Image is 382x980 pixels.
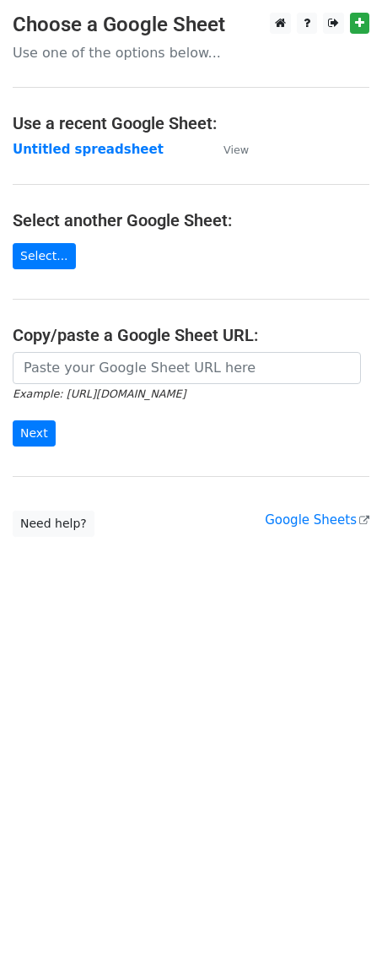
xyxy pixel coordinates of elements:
[13,352,361,384] input: Paste your Google Sheet URL here
[13,142,164,157] a: Untitled spreadsheet
[13,387,186,400] small: Example: [URL][DOMAIN_NAME]
[223,143,249,156] small: View
[13,13,369,37] h3: Choose a Google Sheet
[13,44,369,62] p: Use one of the options below...
[13,511,94,537] a: Need help?
[13,325,369,345] h4: Copy/paste a Google Sheet URL:
[13,113,369,133] h4: Use a recent Google Sheet:
[265,512,369,528] a: Google Sheets
[13,210,369,230] h4: Select another Google Sheet:
[13,243,76,269] a: Select...
[13,420,56,447] input: Next
[207,142,249,157] a: View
